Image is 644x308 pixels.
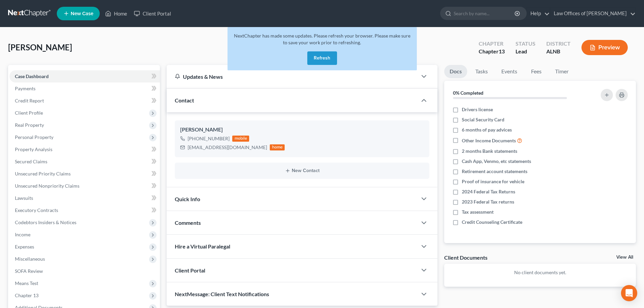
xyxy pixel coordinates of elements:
[453,90,483,96] strong: 0% Completed
[270,144,285,150] div: home
[496,65,523,78] a: Events
[8,42,72,52] span: [PERSON_NAME]
[9,143,160,156] a: Property Analysis
[175,73,409,80] div: Updates & News
[462,178,524,185] span: Proof of insurance for vehicle
[180,168,424,173] button: New Contact
[462,198,514,205] span: 2023 Federal Tax returns
[15,159,47,164] span: Secured Claims
[175,291,269,297] span: NextMessage: Client Text Notifications
[15,207,58,213] span: Executory Contracts
[479,48,505,55] div: Chapter
[525,65,547,78] a: Fees
[550,7,636,20] a: Law Offices of [PERSON_NAME]
[462,116,504,123] span: Social Security Card
[15,232,30,237] span: Income
[462,106,493,113] span: Drivers license
[15,244,34,250] span: Expenses
[450,269,630,276] p: No client documents yet.
[462,168,527,175] span: Retirement account statements
[188,144,267,151] div: [EMAIL_ADDRESS][DOMAIN_NAME]
[15,219,76,225] span: Codebtors Insiders & Notices
[15,183,79,189] span: Unsecured Nonpriority Claims
[15,146,52,152] span: Property Analysis
[527,7,550,20] a: Help
[616,255,633,260] a: View All
[9,70,160,82] a: Case Dashboard
[462,158,531,165] span: Cash App, Venmo, etc statements
[470,65,493,78] a: Tasks
[9,95,160,107] a: Credit Report
[307,51,337,65] button: Refresh
[546,40,571,48] div: District
[9,192,160,204] a: Lawsuits
[499,48,505,54] span: 13
[102,7,130,20] a: Home
[15,292,39,298] span: Chapter 13
[15,86,35,91] span: Payments
[15,280,38,286] span: Means Test
[9,180,160,192] a: Unsecured Nonpriority Claims
[516,40,535,48] div: Status
[9,156,160,168] a: Secured Claims
[462,219,522,226] span: Credit Counseling Certificate
[462,188,515,195] span: 2024 Federal Tax Returns
[516,48,535,55] div: Lead
[9,265,160,277] a: SOFA Review
[15,171,71,176] span: Unsecured Priority Claims
[234,33,410,45] span: NextChapter has made some updates. Please refresh your browser. Please make sure to save your wor...
[175,243,230,250] span: Hire a Virtual Paralegal
[479,40,505,48] div: Chapter
[462,137,516,144] span: Other Income Documents
[15,256,45,262] span: Miscellaneous
[180,126,424,134] div: [PERSON_NAME]
[188,135,230,142] div: [PHONE_NUMBER]
[175,97,194,103] span: Contact
[581,40,628,55] button: Preview
[462,126,512,133] span: 6 months of pay advices
[15,122,44,128] span: Real Property
[444,65,467,78] a: Docs
[15,134,53,140] span: Personal Property
[9,204,160,216] a: Executory Contracts
[546,48,571,55] div: ALNB
[550,65,574,78] a: Timer
[130,7,174,20] a: Client Portal
[15,110,43,116] span: Client Profile
[621,285,637,301] div: Open Intercom Messenger
[454,7,516,20] input: Search by name...
[232,136,249,142] div: mobile
[9,168,160,180] a: Unsecured Priority Claims
[462,148,517,155] span: 2 months Bank statements
[15,268,43,274] span: SOFA Review
[15,98,44,103] span: Credit Report
[175,196,200,202] span: Quick Info
[71,11,93,16] span: New Case
[462,209,494,215] span: Tax assessment
[9,82,160,95] a: Payments
[175,267,205,274] span: Client Portal
[15,195,33,201] span: Lawsuits
[175,219,201,226] span: Comments
[444,254,487,261] div: Client Documents
[15,73,49,79] span: Case Dashboard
